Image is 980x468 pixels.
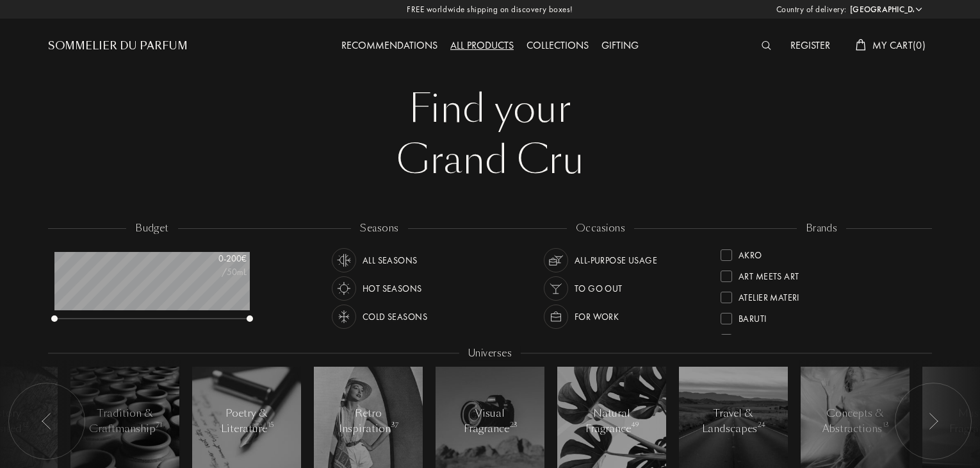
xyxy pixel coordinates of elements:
span: 37 [391,421,398,430]
div: Hot Seasons [363,276,422,301]
div: occasions [567,221,634,236]
div: Grand Cru [58,135,922,186]
div: Collections [520,38,595,54]
div: Cold Seasons [363,305,427,329]
div: Recommendations [335,38,444,54]
a: Sommelier du Parfum [48,38,188,54]
div: brands [797,221,847,236]
span: 23 [510,421,518,430]
div: seasons [351,221,407,236]
div: budget [126,221,178,236]
div: All-purpose Usage [575,248,657,272]
div: Binet-Papillon [739,329,802,346]
div: Art Meets Art [739,265,799,283]
img: usage_season_cold_white.svg [335,308,353,326]
div: /50mL [183,265,247,279]
a: Gifting [595,38,645,52]
div: All products [444,38,520,54]
img: usage_occasion_work_white.svg [547,308,565,326]
div: Register [784,38,837,54]
span: My Cart ( 0 ) [872,38,926,52]
div: Atelier Materi [739,287,799,304]
span: 24 [758,421,765,430]
img: usage_occasion_all_white.svg [547,251,565,269]
div: Find your [58,83,922,135]
img: cart_white.svg [856,39,866,51]
div: Poetry & Literature [220,406,274,437]
div: Natural Fragrance [585,406,639,437]
img: arr_left.svg [42,413,52,430]
div: 0 - 200 € [183,252,247,265]
img: usage_season_average_white.svg [335,251,353,269]
div: Retro Inspiration [339,406,398,437]
img: usage_season_hot_white.svg [335,280,353,297]
img: usage_occasion_party_white.svg [547,280,565,297]
div: Travel & Landscapes [702,406,765,437]
div: For Work [575,305,619,329]
img: arr_left.svg [928,413,938,430]
a: Collections [520,38,595,52]
a: All products [444,38,520,52]
span: 15 [268,421,274,430]
div: Visual Fragrance [463,406,518,437]
div: All Seasons [363,248,418,272]
div: To go Out [575,276,623,301]
a: Register [784,38,837,52]
div: Akro [739,244,762,262]
span: Country of delivery: [776,3,847,16]
img: search_icn_white.svg [762,41,771,50]
a: Recommendations [335,38,444,52]
div: Baruti [739,308,767,325]
div: Gifting [595,38,645,54]
div: Universes [459,346,521,361]
span: 49 [632,421,639,430]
